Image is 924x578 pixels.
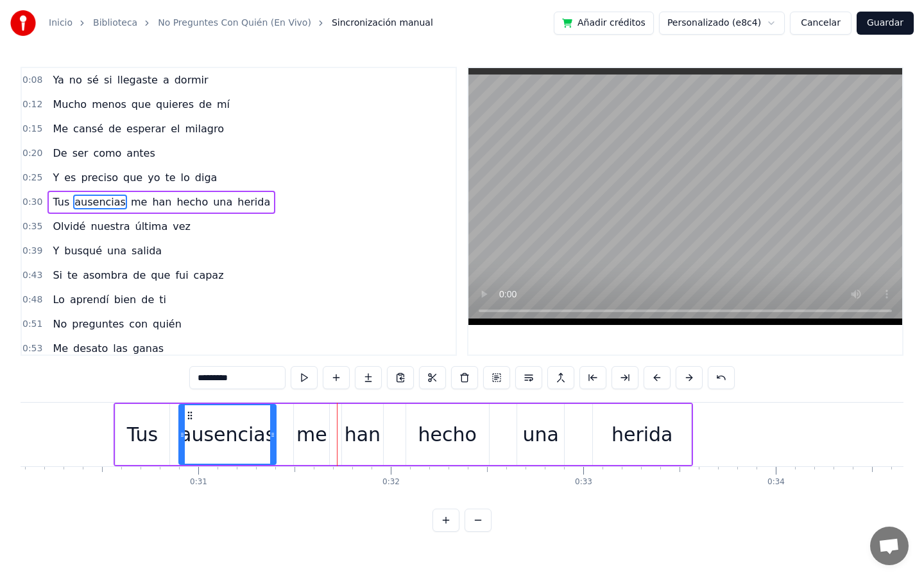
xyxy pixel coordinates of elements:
span: ganas [132,341,165,356]
span: 0:39 [22,245,42,258]
span: de [107,121,123,136]
span: te [66,268,79,283]
span: 0:53 [22,342,42,355]
span: 0:43 [22,269,42,282]
div: me [296,420,327,449]
span: 0:48 [22,293,42,306]
div: 0:32 [382,477,400,487]
nav: breadcrumb [49,17,433,30]
span: esperar [125,121,167,136]
div: Chat abierto [870,527,909,565]
div: ausencias [180,420,275,449]
span: vez [171,219,192,234]
span: sé [86,73,100,87]
span: salida [130,243,163,258]
span: quién [151,317,183,331]
span: Me [51,121,69,136]
span: de [198,97,213,112]
span: fui [174,268,189,283]
span: milagro [184,121,225,136]
span: preguntes [71,317,125,331]
a: Inicio [49,17,73,30]
span: Me [51,341,69,356]
span: asombra [81,268,129,283]
span: ti [158,292,167,307]
span: Sincronización manual [332,17,433,30]
span: desato [72,341,109,356]
span: 0:35 [22,220,42,233]
span: busqué [63,243,103,258]
span: aprendí [69,292,110,307]
span: antes [125,146,156,161]
span: 0:12 [22,98,42,111]
span: 0:51 [22,318,42,331]
span: herida [236,195,271,209]
span: hecho [175,195,209,209]
span: capaz [193,268,225,283]
span: mí [216,97,231,112]
div: 0:34 [767,477,785,487]
span: que [122,170,144,185]
span: yo [146,170,161,185]
button: Cancelar [790,12,851,35]
span: de [140,292,155,307]
span: ausencias [73,195,127,209]
span: como [92,146,123,161]
span: cansé [72,121,105,136]
span: No [51,317,68,331]
span: una [212,195,234,209]
span: es [63,170,77,185]
span: 0:25 [22,171,42,184]
span: quieres [155,97,195,112]
span: Lo [51,292,65,307]
div: 0:33 [575,477,592,487]
span: han [151,195,173,209]
a: Biblioteca [93,17,137,30]
span: te [164,170,176,185]
div: 0:31 [190,477,207,487]
span: a [162,73,171,87]
span: no [68,73,83,87]
span: el [169,121,181,136]
span: llegaste [116,73,159,87]
span: las [112,341,129,356]
span: Tus [51,195,71,209]
span: nuestra [89,219,131,234]
span: con [128,317,149,331]
div: una [522,420,558,449]
img: youka [10,10,36,36]
div: herida [612,420,673,449]
span: Y [51,243,60,258]
button: Guardar [857,12,914,35]
span: última [134,219,169,234]
span: preciso [80,170,119,185]
span: diga [194,170,219,185]
span: Mucho [51,97,88,112]
div: Tus [127,420,158,449]
span: Y [51,170,60,185]
button: Añadir créditos [554,12,654,35]
span: 0:30 [22,196,42,209]
span: lo [180,170,191,185]
span: 0:15 [22,123,42,136]
span: Ya [51,73,65,87]
span: que [150,268,171,283]
div: hecho [418,420,477,449]
span: de [132,268,147,283]
a: No Preguntes Con Quién (En Vivo) [158,17,311,30]
span: menos [90,97,128,112]
span: ser [71,146,90,161]
span: Si [51,268,64,283]
span: Olvidé [51,219,87,234]
span: 0:08 [22,74,42,87]
span: que [130,97,152,112]
span: bien [113,292,138,307]
span: me [130,195,148,209]
span: dormir [173,73,210,87]
span: De [51,146,68,161]
div: han [345,420,381,449]
span: si [103,73,114,87]
span: una [106,243,128,258]
span: 0:20 [22,147,42,160]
